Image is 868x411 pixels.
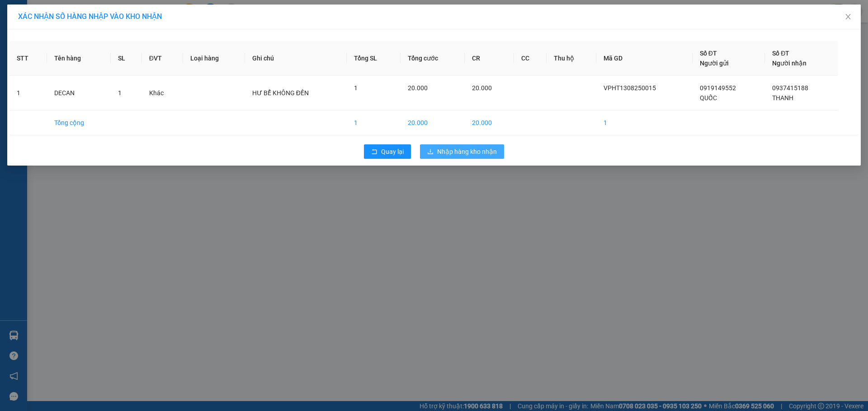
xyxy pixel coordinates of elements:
span: THANH [772,94,793,102]
th: Loại hàng [183,41,245,76]
td: 20.000 [401,111,465,135]
span: HƯ BỂ KHÔNG ĐỀN [252,89,309,97]
li: Hotline: 1900 8153 [85,33,378,45]
td: Khác [142,76,184,111]
span: QUỐC [700,94,717,102]
span: 0937415188 [772,84,808,92]
span: Quay lại [381,147,404,157]
span: close [844,13,852,20]
span: Nhập hàng kho nhận [437,147,497,157]
button: Close [835,5,861,30]
img: logo.jpg [11,11,57,56]
th: SL [111,41,142,76]
td: 1 [9,76,47,111]
button: rollbackQuay lại [364,144,411,159]
th: Tên hàng [47,41,111,76]
button: downloadNhập hàng kho nhận [420,144,504,159]
th: Mã GD [596,41,692,76]
th: Ghi chú [245,41,347,76]
span: 20.000 [408,84,428,92]
td: 1 [347,111,401,135]
li: [STREET_ADDRESS][PERSON_NAME]. [GEOGRAPHIC_DATA], Tỉnh [GEOGRAPHIC_DATA] [85,22,378,33]
span: VPHT1308250015 [604,84,656,92]
span: rollback [371,148,377,156]
th: Thu hộ [547,41,596,76]
th: Tổng cước [401,41,465,76]
th: Tổng SL [347,41,401,76]
span: 20.000 [472,84,492,92]
span: XÁC NHẬN SỐ HÀNG NHẬP VÀO KHO NHẬN [18,12,162,21]
span: Số ĐT [700,50,717,57]
span: download [427,148,434,156]
td: Tổng cộng [47,111,111,135]
td: 1 [596,111,692,135]
b: GỬI : PV Gò Dầu [11,65,101,80]
td: 20.000 [465,111,514,135]
span: Người nhận [772,60,807,67]
th: ĐVT [142,41,184,76]
td: DECAN [47,76,111,111]
span: 0919149552 [700,84,736,92]
th: CR [465,41,514,76]
th: CC [514,41,547,76]
span: 1 [118,89,122,97]
span: 1 [354,84,358,92]
span: Người gửi [700,60,729,67]
span: Số ĐT [772,50,789,57]
th: STT [9,41,47,76]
